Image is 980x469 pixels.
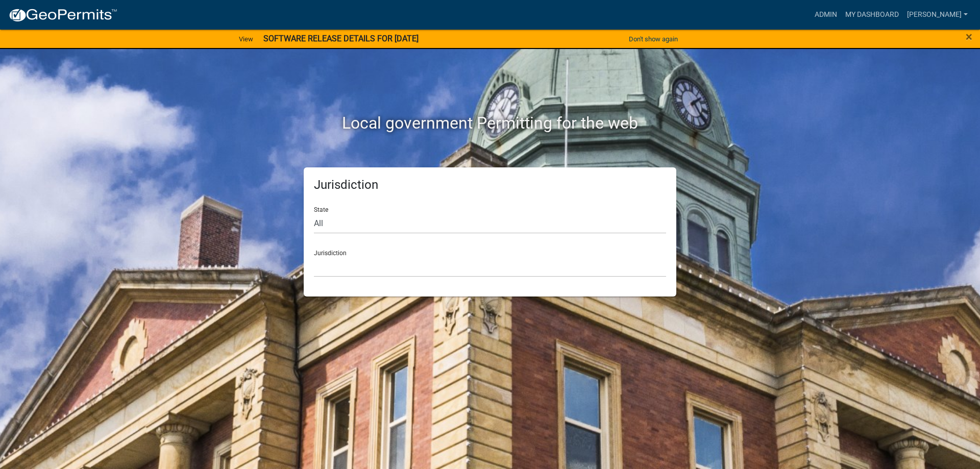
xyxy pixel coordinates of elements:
h5: Jurisdiction [314,178,666,192]
h2: Local government Permitting for the web [207,113,773,133]
a: View [235,31,257,47]
a: Admin [811,5,841,24]
a: [PERSON_NAME] [903,5,972,24]
button: Close [966,31,972,43]
button: Don't show again [625,31,682,47]
strong: SOFTWARE RELEASE DETAILS FOR [DATE] [263,34,419,43]
span: × [966,30,972,44]
a: My Dashboard [841,5,903,24]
